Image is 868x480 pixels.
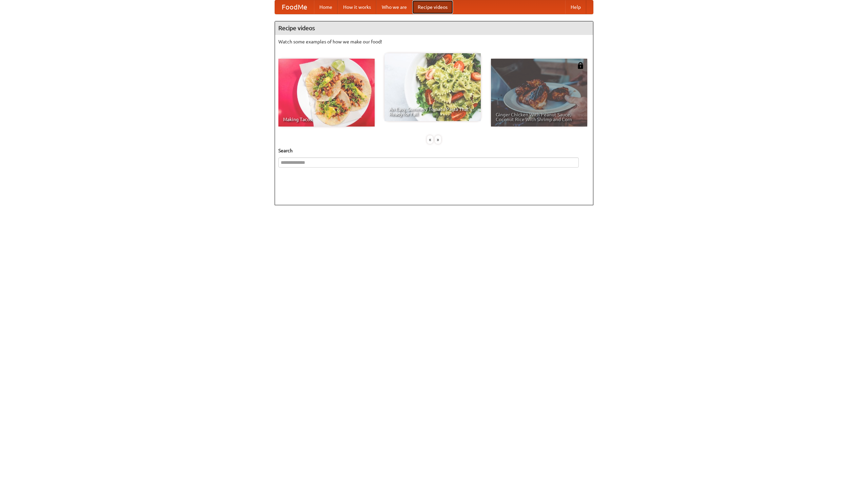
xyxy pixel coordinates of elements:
a: Home [314,0,338,14]
span: Making Tacos [283,117,370,122]
a: Making Tacos [278,59,375,127]
p: Watch some examples of how we make our food! [278,38,590,45]
a: Who we are [376,0,412,14]
a: How it works [338,0,376,14]
a: An Easy, Summery Tomato Pasta That's Ready for Fall [384,53,481,121]
div: » [435,135,441,144]
a: Recipe videos [412,0,453,14]
h5: Search [278,147,590,154]
div: « [427,135,433,144]
h4: Recipe videos [275,21,593,35]
a: FoodMe [275,0,314,14]
span: An Easy, Summery Tomato Pasta That's Ready for Fall [389,107,476,116]
a: Help [565,0,586,14]
img: 483408.png [577,62,584,69]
